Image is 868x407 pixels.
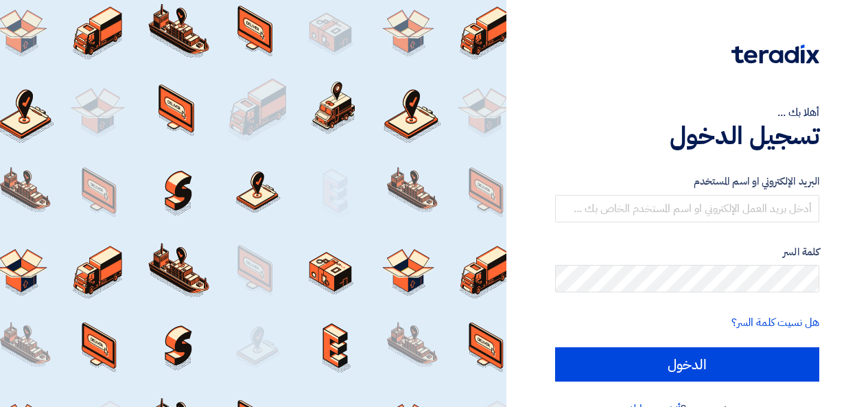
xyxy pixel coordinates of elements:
div: أهلا بك ... [555,104,819,121]
h1: تسجيل الدخول [555,121,819,151]
img: Teradix logo [731,45,819,64]
input: أدخل بريد العمل الإلكتروني او اسم المستخدم الخاص بك ... [555,195,819,222]
label: البريد الإلكتروني او اسم المستخدم [555,174,819,189]
label: كلمة السر [555,244,819,260]
a: هل نسيت كلمة السر؟ [731,314,819,331]
input: الدخول [555,347,819,382]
